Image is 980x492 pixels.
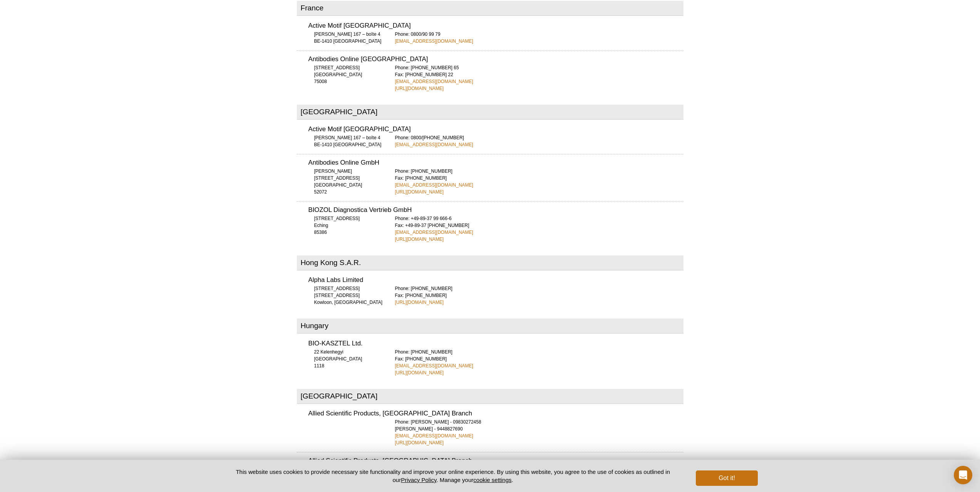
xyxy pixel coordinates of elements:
[308,56,683,63] h3: Antibodies Online [GEOGRAPHIC_DATA]
[395,229,473,236] a: [EMAIL_ADDRESS][DOMAIN_NAME]
[308,134,385,148] div: [PERSON_NAME] 167 – boîte 4 BE-1410 [GEOGRAPHIC_DATA]
[308,23,683,29] h3: Active Motif [GEOGRAPHIC_DATA]
[297,1,683,16] h2: France
[308,168,385,195] div: [PERSON_NAME][STREET_ADDRESS] [GEOGRAPHIC_DATA] 52072
[308,410,683,417] h3: Allied Scientific Products, [GEOGRAPHIC_DATA] Branch
[395,134,683,148] div: Phone: 0800/[PHONE_NUMBER]
[395,188,444,195] a: [URL][DOMAIN_NAME]
[308,458,683,464] h3: Allied Scientific Products, [GEOGRAPHIC_DATA] Branch
[395,141,473,148] a: [EMAIL_ADDRESS][DOMAIN_NAME]
[395,78,473,85] a: [EMAIL_ADDRESS][DOMAIN_NAME]
[395,439,444,446] a: [URL][DOMAIN_NAME]
[223,468,683,484] p: This website uses cookies to provide necessary site functionality and improve your online experie...
[308,285,385,306] div: [STREET_ADDRESS] [STREET_ADDRESS] Kowloon, [GEOGRAPHIC_DATA]
[395,419,683,446] div: Phone: [PERSON_NAME] - 09830272458 [PERSON_NAME] - 9448827690
[308,277,683,284] h3: Alpha Labs Limited
[395,432,473,439] a: [EMAIL_ADDRESS][DOMAIN_NAME]
[308,215,385,236] div: [STREET_ADDRESS] Eching 85386
[308,160,683,166] h3: Antibodies Online GmbH
[954,466,972,484] div: Open Intercom Messenger
[395,349,683,376] div: Phone: [PHONE_NUMBER] Fax: [PHONE_NUMBER]
[308,126,683,133] h3: Active Motif [GEOGRAPHIC_DATA]
[395,38,473,45] a: [EMAIL_ADDRESS][DOMAIN_NAME]
[696,470,757,486] button: Got it!
[395,215,683,243] div: Phone: +49-89-37 99 666-6 Fax: +49-89-37 [PHONE_NUMBER]
[297,389,683,404] h2: [GEOGRAPHIC_DATA]
[395,362,473,369] a: [EMAIL_ADDRESS][DOMAIN_NAME]
[395,64,683,92] div: Phone: [PHONE_NUMBER] 65 Fax: [PHONE_NUMBER] 22
[308,340,683,347] h3: BIO-KASZTEL Ltd.
[395,182,473,188] a: [EMAIL_ADDRESS][DOMAIN_NAME]
[308,207,683,213] h3: BIOZOL Diagnostica Vertrieb GmbH
[308,64,385,85] div: [STREET_ADDRESS] [GEOGRAPHIC_DATA] 75008
[297,319,683,334] h2: Hungary
[395,285,683,306] div: Phone: [PHONE_NUMBER] Fax: [PHONE_NUMBER]
[297,255,683,270] h2: Hong Kong S.A.R.
[297,105,683,120] h2: [GEOGRAPHIC_DATA]
[395,168,683,195] div: Phone: [PHONE_NUMBER] Fax: [PHONE_NUMBER]
[395,369,444,376] a: [URL][DOMAIN_NAME]
[395,299,444,306] a: [URL][DOMAIN_NAME]
[308,31,385,45] div: [PERSON_NAME] 167 – boîte 4 BE-1410 [GEOGRAPHIC_DATA]
[401,477,436,483] a: Privacy Policy
[395,236,444,243] a: [URL][DOMAIN_NAME]
[395,85,444,92] a: [URL][DOMAIN_NAME]
[473,477,511,483] button: cookie settings
[308,349,385,369] div: 22 Kelenhegyi [GEOGRAPHIC_DATA] 1118
[395,31,683,45] div: Phone: 0800/90 99 79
